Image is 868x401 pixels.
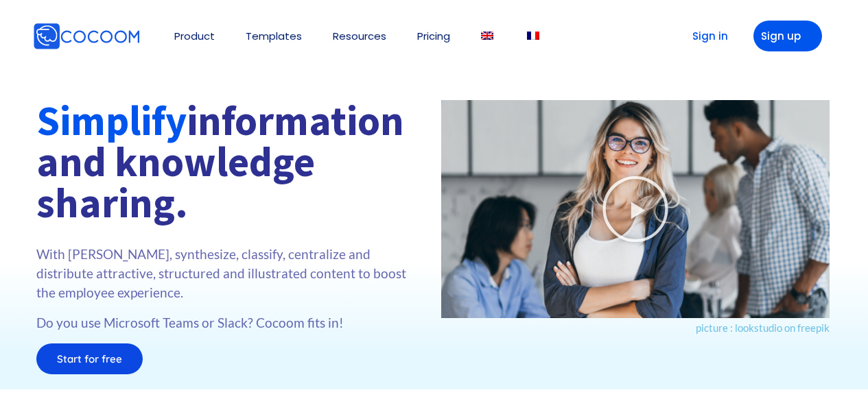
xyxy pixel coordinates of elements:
p: Do you use Microsoft Teams or Slack? Cocoom fits in! [36,313,427,332]
p: With [PERSON_NAME], synthesize, classify, centralize and distribute attractive, structured and il... [36,245,427,302]
a: Sign up [753,21,822,51]
img: Cocoom [33,23,140,50]
a: picture : lookstudio on freepik [696,321,830,334]
a: Start for free [36,343,143,374]
a: Pricing [417,31,450,41]
a: Product [174,31,215,41]
h1: information and knowledge sharing. [36,100,427,223]
span: Start for free [57,354,122,364]
a: Templates [246,31,302,41]
a: Sign in [671,21,740,51]
font: Simplify [36,95,187,146]
img: French [527,32,539,40]
a: Resources [333,31,386,41]
img: English [481,32,493,40]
